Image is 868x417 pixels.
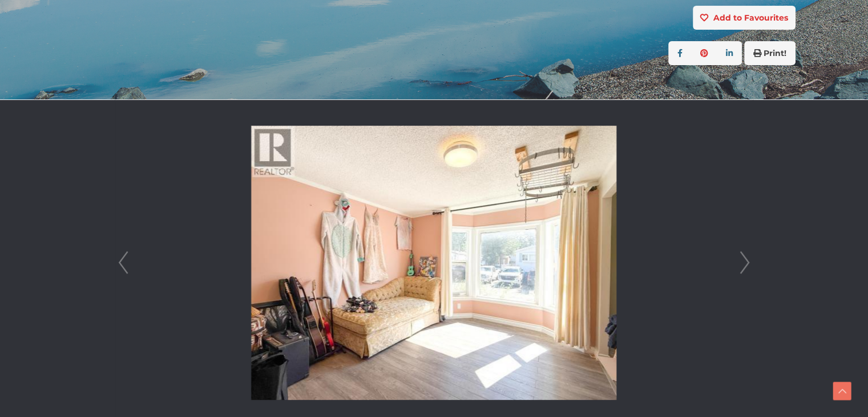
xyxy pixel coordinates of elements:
[693,6,796,30] button: Add to Favourites
[252,126,617,400] img: 203-986 Range Road, Whitehorse, Yukon Y1A 4V1 - Photo 17 - 16751
[764,48,786,58] strong: Print!
[713,13,788,23] strong: Add to Favourites
[744,41,796,65] button: Print!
